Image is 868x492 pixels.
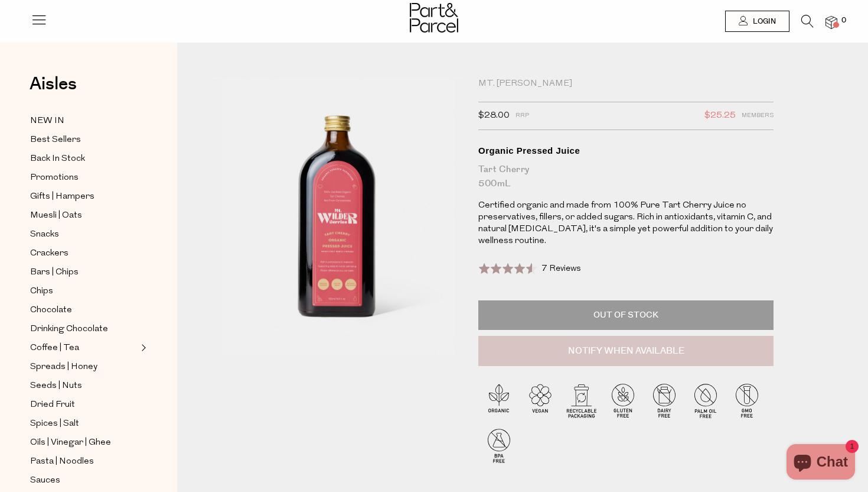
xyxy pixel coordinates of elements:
[541,264,581,273] span: 7 Reviews
[30,284,53,299] span: Chips
[750,17,776,27] span: Login
[30,379,82,393] span: Seeds | Nuts
[30,398,75,412] span: Dried Fruit
[30,322,138,336] a: Drinking Chocolate
[520,380,561,421] img: P_P-ICONS-Live_Bec_V11_Vegan.svg
[30,228,59,242] span: Snacks
[30,416,138,431] a: Spices | Salt
[138,341,146,355] button: Expand/Collapse Coffee | Tea
[478,300,774,330] p: Out of Stock
[644,380,685,421] img: P_P-ICONS-Live_Bec_V11_Dairy_Free.svg
[685,380,726,421] img: P_P-ICONS-Live_Bec_V11_Palm_Oil_Free.svg
[30,417,79,431] span: Spices | Salt
[30,266,79,280] span: Bars | Chips
[30,208,138,223] a: Muesli | Oats
[213,78,461,371] img: A bottle of Mt Wilder organic pressed juice with a red label on a white background.
[30,71,77,97] span: Aisles
[30,133,81,147] span: Best Sellers
[30,75,77,105] a: Aisles
[30,227,138,242] a: Snacks
[30,132,138,147] a: Best Sellers
[30,454,138,469] a: Pasta | Noodles
[30,265,138,280] a: Bars | Chips
[30,170,138,185] a: Promotions
[30,303,138,318] a: Chocolate
[30,284,138,299] a: Chips
[30,473,138,488] a: Sauces
[30,152,85,166] span: Back In Stock
[410,3,458,33] img: Part&Parcel
[30,397,138,412] a: Dried Fruit
[825,16,837,28] a: 0
[30,341,79,355] span: Coffee | Tea
[478,145,774,157] div: Organic Pressed Juice
[561,380,602,421] img: P_P-ICONS-Live_Bec_V11_Recyclable_Packaging.svg
[478,78,774,90] div: Mt. [PERSON_NAME]
[478,380,520,421] img: P_P-ICONS-Live_Bec_V11_Organic.svg
[30,341,138,355] a: Coffee | Tea
[30,455,94,469] span: Pasta | Noodles
[30,190,94,204] span: Gifts | Hampers
[478,425,520,466] img: P_P-ICONS-Live_Bec_V11_BPA_Free.svg
[30,435,138,450] a: Oils | Vinegar | Ghee
[30,114,64,128] span: NEW IN
[726,380,768,421] img: P_P-ICONS-Live_Bec_V11_GMO_Free.svg
[478,163,774,191] div: Tart Cherry 500mL
[30,360,97,374] span: Spreads | Honey
[30,114,138,128] a: NEW IN
[30,151,138,166] a: Back In Stock
[838,15,849,26] span: 0
[30,322,108,336] span: Drinking Chocolate
[725,11,789,32] a: Login
[704,108,736,124] span: $25.25
[30,378,138,393] a: Seeds | Nuts
[30,247,68,261] span: Crackers
[602,380,644,421] img: P_P-ICONS-Live_Bec_V11_Gluten_Free.svg
[30,474,60,488] span: Sauces
[515,108,529,124] span: RRP
[30,189,138,204] a: Gifts | Hampers
[742,108,774,124] span: Members
[478,108,510,124] span: $28.00
[783,444,859,483] inbox-online-store-chat: Shopify online store chat
[30,209,82,223] span: Muesli | Oats
[30,303,72,318] span: Chocolate
[30,246,138,261] a: Crackers
[30,360,138,374] a: Spreads | Honey
[478,200,774,247] p: Certified organic and made from 100% Pure Tart Cherry Juice no preservatives, fillers, or added s...
[478,336,774,367] button: Notify When Available
[30,171,79,185] span: Promotions
[30,436,111,450] span: Oils | Vinegar | Ghee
